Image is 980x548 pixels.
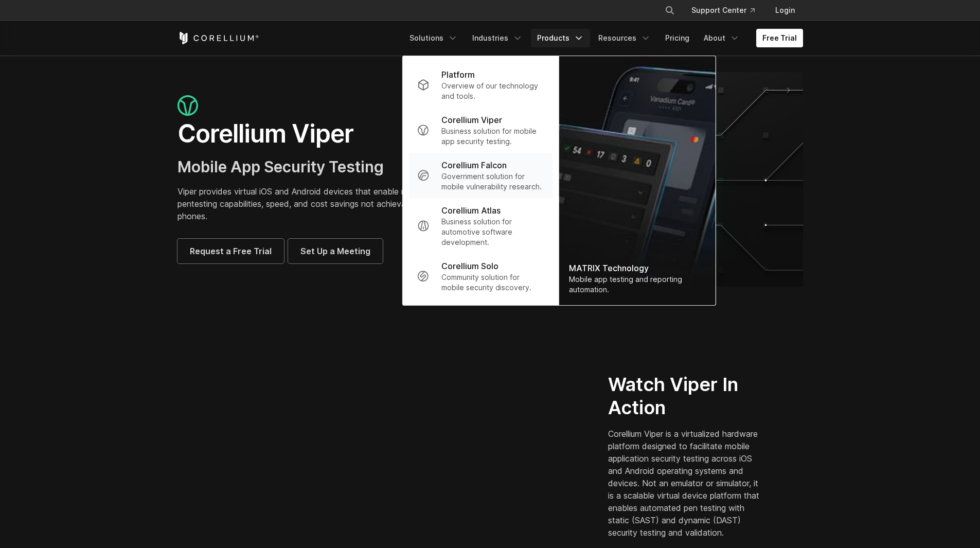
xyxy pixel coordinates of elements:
[559,56,715,305] a: MATRIX Technology Mobile app testing and reporting automation.
[408,254,552,299] a: Corellium Solo Community solution for mobile security discovery.
[408,198,552,254] a: Corellium Atlas Business solution for automotive software development.
[403,29,464,47] a: Solutions
[569,274,705,295] div: Mobile app testing and reporting automation.
[683,1,763,20] a: Support Center
[441,114,502,126] p: Corellium Viper
[300,245,370,257] span: Set Up a Meeting
[441,126,544,147] p: Business solution for mobile app security testing.
[592,29,657,47] a: Resources
[177,118,480,149] h1: Corellium Viper
[177,32,259,44] a: Corellium Home
[531,29,590,47] a: Products
[408,153,552,198] a: Corellium Falcon Government solution for mobile vulnerability research.
[608,373,764,419] h2: Watch Viper In Action
[756,29,803,47] a: Free Trial
[569,262,705,274] div: MATRIX Technology
[403,29,803,47] div: Navigation Menu
[190,245,272,257] span: Request a Free Trial
[441,171,544,192] p: Government solution for mobile vulnerability research.
[441,260,498,272] p: Corellium Solo
[652,1,803,20] div: Navigation Menu
[177,185,480,222] p: Viper provides virtual iOS and Android devices that enable mobile app pentesting capabilities, sp...
[661,1,679,20] button: Search
[408,62,552,108] a: Platform Overview of our technology and tools.
[441,204,501,217] p: Corellium Atlas
[288,239,383,263] a: Set Up a Meeting
[659,29,696,47] a: Pricing
[177,95,198,116] img: viper_icon_large
[698,29,746,47] a: About
[177,239,284,263] a: Request a Free Trial
[408,108,552,153] a: Corellium Viper Business solution for mobile app security testing.
[441,159,507,171] p: Corellium Falcon
[608,428,764,539] p: Corellium Viper is a virtualized hardware platform designed to facilitate mobile application secu...
[441,81,544,101] p: Overview of our technology and tools.
[441,68,475,81] p: Platform
[441,217,544,248] p: Business solution for automotive software development.
[767,1,803,20] a: Login
[466,29,529,47] a: Industries
[559,56,715,305] img: Matrix_WebNav_1x
[177,157,384,176] span: Mobile App Security Testing
[441,272,544,293] p: Community solution for mobile security discovery.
